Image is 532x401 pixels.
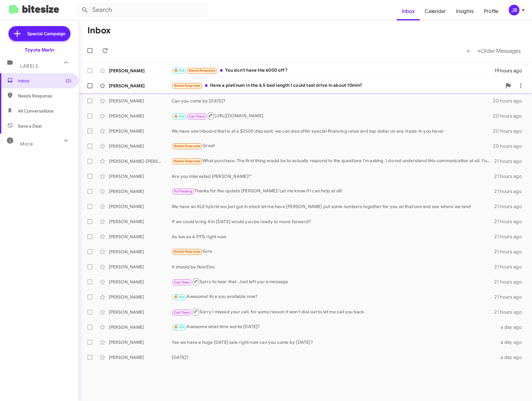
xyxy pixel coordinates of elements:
[503,5,525,15] button: JB
[109,354,172,360] div: [PERSON_NAME]
[174,295,185,299] span: 🔥 Hot
[172,203,494,210] div: We have an XLE hybrid we just got in stock let me have [PERSON_NAME] put some numbers together fo...
[109,279,172,285] div: [PERSON_NAME]
[109,233,172,240] div: [PERSON_NAME]
[76,3,208,18] input: Search
[498,354,527,360] div: a day ago
[109,339,172,345] div: [PERSON_NAME]
[109,249,172,255] div: [PERSON_NAME]
[109,68,172,74] div: [PERSON_NAME]
[494,68,527,74] div: 19 hours ago
[109,218,172,225] div: [PERSON_NAME]
[174,325,185,329] span: 🔥 Hot
[174,189,192,193] span: Try Pausing
[172,67,494,74] div: You don't have the 6000 off ?
[451,2,479,20] a: Insights
[172,98,493,104] div: Can you come by [DATE]?
[172,323,498,331] div: Awesome what time works [DATE]?
[109,98,172,104] div: [PERSON_NAME]
[172,248,494,255] div: Sure
[474,44,524,57] button: Next
[174,84,201,88] span: Needs Response
[493,98,527,104] div: 20 hours ago
[174,280,190,284] span: Call Them
[494,158,527,164] div: 21 hours ago
[172,233,494,240] div: As low as 4.99% right now
[174,114,185,118] span: 🔥 Hot
[172,112,493,120] div: [URL][DOMAIN_NAME]
[172,173,494,179] div: Are you interested [PERSON_NAME]?"
[172,354,498,360] div: [DATE]?
[174,310,190,315] span: Call Them
[109,324,172,330] div: [PERSON_NAME]
[109,113,172,119] div: [PERSON_NAME]
[172,142,493,150] div: Great
[494,173,527,179] div: 21 hours ago
[172,218,494,225] div: If we could bring it in [DATE] would you be ready to move forward?
[494,233,527,240] div: 21 hours ago
[397,2,420,20] a: Inbox
[8,26,70,41] a: Special Campaign
[109,203,172,210] div: [PERSON_NAME]
[18,78,71,84] span: Inbox
[66,78,71,84] span: (2)
[25,47,54,53] div: Toyota Marin
[109,264,172,270] div: [PERSON_NAME]
[189,69,215,73] span: Needs Response
[174,69,185,73] span: 🔥 Hot
[493,128,527,134] div: 20 hours ago
[420,2,451,20] a: Calendar
[509,5,519,15] div: JB
[498,339,527,345] div: a day ago
[109,309,172,315] div: [PERSON_NAME]
[494,218,527,225] div: 21 hours ago
[463,44,474,57] button: Previous
[494,294,527,300] div: 21 hours ago
[174,159,201,163] span: Needs Response
[109,158,172,164] div: [PERSON_NAME]-[PERSON_NAME]
[27,30,65,37] span: Special Campaign
[467,47,470,55] span: «
[172,128,493,134] div: We have one inbound that is at a $2500 discount; we can also offer special financing rates and to...
[172,188,494,195] div: Thanks for the update [PERSON_NAME]! Let me know if I can help at all!
[172,278,494,286] div: Sorry to hear that. Just left you a message
[479,2,503,20] a: Profile
[109,294,172,300] div: [PERSON_NAME]
[172,339,498,345] div: Yes we have a huge [DATE] sale right now can you come by [DATE]?
[174,250,201,254] span: Needs Response
[20,63,38,69] span: Labels
[494,264,527,270] div: 21 hours ago
[109,173,172,179] div: [PERSON_NAME]
[494,203,527,210] div: 21 hours ago
[109,128,172,134] div: [PERSON_NAME]
[494,279,527,285] div: 21 hours ago
[494,188,527,195] div: 21 hours ago
[18,123,42,129] span: Save a Deal
[18,93,71,99] span: Needs Response
[493,113,527,119] div: 20 hours ago
[109,83,172,89] div: [PERSON_NAME]
[172,157,494,165] div: What purchase. The first thing would be to actually respond to the questions I'm asking. I do not...
[463,44,524,57] nav: Page navigation example
[172,264,494,270] div: It should be Nov/Dec
[174,144,201,148] span: Needs Response
[494,309,527,315] div: 21 hours ago
[20,141,33,147] span: More
[172,82,502,89] div: Have a platinum in the 6.5 bed length I could test drive in about 10min?
[172,293,494,300] div: Awesome! Are you available now?
[109,143,172,149] div: [PERSON_NAME]
[18,108,53,114] span: All Conversations
[498,324,527,330] div: a day ago
[109,188,172,195] div: [PERSON_NAME]
[172,308,494,316] div: Sorry I missed your call, for some reason it won't dial out to let me call you back
[481,47,521,54] span: Older Messages
[493,143,527,149] div: 20 hours ago
[189,114,205,118] span: Call Them
[87,25,111,36] h1: Inbox
[494,249,527,255] div: 21 hours ago
[477,47,481,55] span: »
